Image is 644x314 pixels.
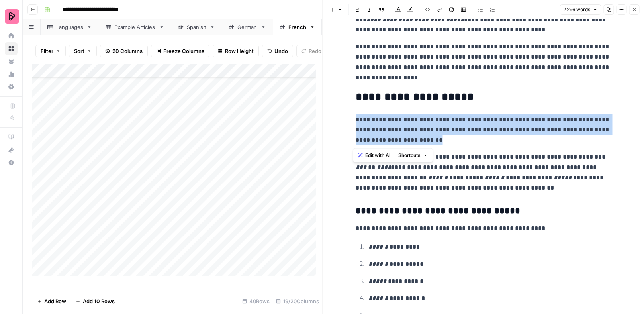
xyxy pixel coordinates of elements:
button: What's new? [5,143,18,156]
span: Edit with AI [365,152,390,159]
button: Sort [69,45,97,57]
a: French [273,19,322,35]
div: German [237,23,257,31]
a: Your Data [5,55,18,68]
button: Undo [262,45,293,57]
button: Workspace: Preply [5,6,18,26]
span: Filter [41,47,53,55]
div: Languages [56,23,83,31]
button: Redo [296,45,327,57]
a: Settings [5,80,18,93]
button: 2 296 words [560,4,601,15]
div: What's new? [5,144,17,156]
div: French [288,23,306,31]
a: Languages [41,19,99,35]
span: Add Row [44,297,66,305]
button: Add Row [32,295,71,308]
a: Example Articles [99,19,171,35]
span: Shortcuts [398,152,421,159]
button: Filter [35,45,66,57]
span: Add 10 Rows [83,297,115,305]
div: 19/20 Columns [273,295,322,308]
span: Freeze Columns [163,47,204,55]
span: Undo [274,47,288,55]
span: Sort [74,47,84,55]
a: AirOps Academy [5,131,18,143]
button: Help + Support [5,156,18,169]
button: 20 Columns [100,45,148,57]
div: Example Articles [114,23,156,31]
a: Spanish [171,19,222,35]
span: Redo [309,47,321,55]
a: Home [5,29,18,42]
span: 20 Columns [112,47,143,55]
a: Browse [5,42,18,55]
div: 40 Rows [239,295,273,308]
button: Freeze Columns [151,45,209,57]
img: Preply Logo [5,9,19,24]
a: Usage [5,68,18,80]
button: Row Height [213,45,259,57]
button: Add 10 Rows [71,295,119,308]
button: Edit with AI [355,150,393,161]
span: 2 296 words [563,6,590,13]
button: Shortcuts [395,150,431,161]
span: Row Height [225,47,254,55]
div: Spanish [187,23,206,31]
a: German [222,19,273,35]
